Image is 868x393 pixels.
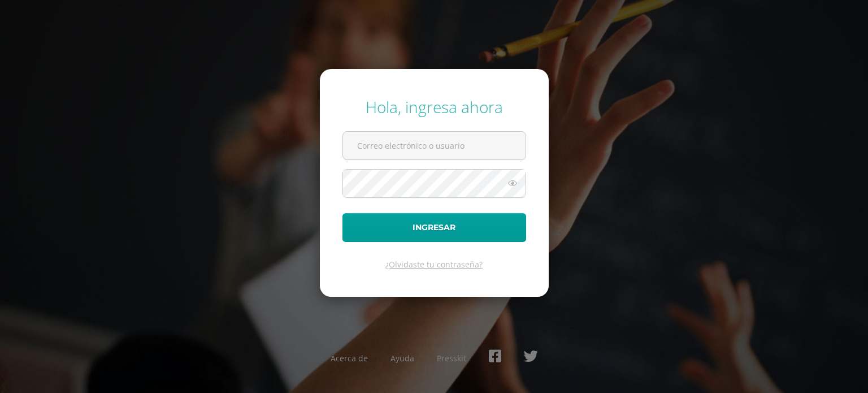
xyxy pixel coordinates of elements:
a: Acerca de [331,353,368,364]
a: Presskit [437,353,466,364]
input: Correo electrónico o usuario [343,132,526,159]
div: Hola, ingresa ahora [342,96,526,118]
a: Ayuda [390,353,414,364]
button: Ingresar [342,213,526,242]
a: ¿Olvidaste tu contraseña? [385,259,483,270]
